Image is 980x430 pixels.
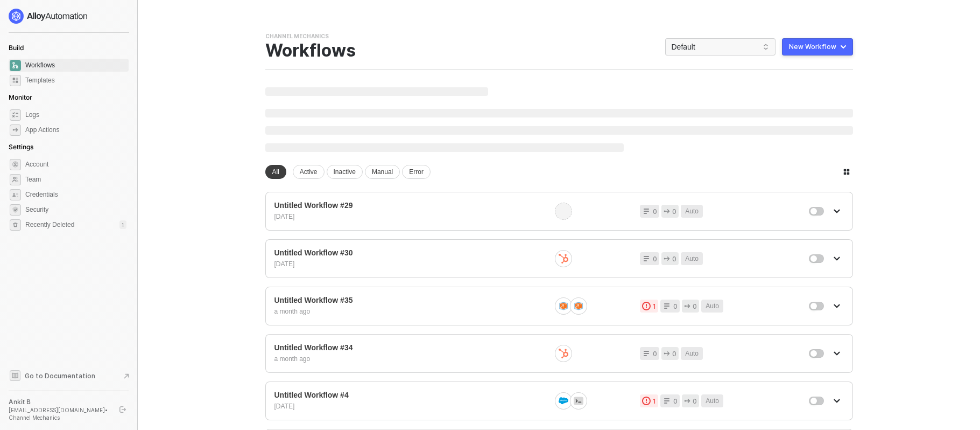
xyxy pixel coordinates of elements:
[121,371,132,382] span: document-arrow
[834,398,840,404] span: icon-arrow-down
[9,9,129,24] a: logo
[274,248,542,258] span: Untitled Workflow #30
[672,349,676,359] span: 0
[789,43,836,51] div: New Workflow
[834,303,840,309] span: icon-arrow-down
[274,307,542,316] div: a month ago
[685,254,699,264] span: Auto
[559,254,568,263] img: icon
[706,396,719,406] span: Auto
[10,109,21,121] span: icon-logs
[10,174,21,185] span: team
[672,39,769,55] span: Default
[25,74,126,87] span: Templates
[664,208,670,214] span: icon-app-actions
[402,165,431,179] div: Error
[574,302,583,310] img: icon
[653,349,657,359] span: 0
[10,60,21,71] span: dashboard
[25,188,126,201] span: Credentials
[782,38,853,56] button: New Workflow
[274,212,542,221] div: [DATE]
[10,124,21,136] span: icon-app-actions
[685,349,699,359] span: Auto
[10,189,21,200] span: credentials
[653,301,656,311] span: 1
[265,165,286,179] div: All
[365,165,400,179] div: Manual
[9,143,33,151] span: Settings
[673,396,678,406] span: 0
[9,369,129,382] a: Knowledge Base
[653,254,657,264] span: 0
[25,158,126,171] span: Account
[559,396,568,406] img: icon
[9,398,110,406] div: Ankit B
[9,9,88,24] img: logo
[672,206,676,217] span: 0
[119,406,126,413] span: logout
[10,204,21,216] span: security
[10,75,21,86] span: marketplace
[684,398,690,404] span: icon-app-actions
[664,350,670,357] span: icon-app-actions
[672,254,676,264] span: 0
[574,396,583,406] img: icon
[653,396,656,406] span: 1
[25,173,126,186] span: Team
[25,126,59,135] div: App Actions
[559,302,568,310] img: icon
[25,108,126,121] span: Logs
[274,201,542,210] span: Untitled Workflow #29
[274,260,542,269] div: [DATE]
[10,219,21,231] span: settings
[10,370,20,381] span: documentation
[274,343,542,352] span: Untitled Workflow #34
[664,255,670,262] span: icon-app-actions
[274,296,542,305] span: Untitled Workflow #35
[25,371,95,380] span: Go to Documentation
[25,59,126,72] span: Workflows
[265,32,329,40] div: Channel Mechanics
[10,159,21,170] span: settings
[9,44,24,52] span: Build
[119,220,126,229] div: 1
[265,40,382,61] div: Workflows
[25,203,126,216] span: Security
[834,255,840,262] span: icon-arrow-down
[834,208,840,214] span: icon-arrow-down
[293,165,325,179] div: Active
[274,391,542,400] span: Untitled Workflow #4
[25,220,74,230] span: Recently Deleted
[9,406,110,421] div: [EMAIL_ADDRESS][DOMAIN_NAME] • Channel Mechanics
[693,301,697,311] span: 0
[274,355,542,364] div: a month ago
[559,349,568,358] img: icon
[693,396,697,406] span: 0
[653,206,657,217] span: 0
[684,303,690,309] span: icon-app-actions
[274,402,542,411] div: [DATE]
[706,301,719,311] span: Auto
[9,93,32,101] span: Monitor
[673,301,678,311] span: 0
[685,206,699,217] span: Auto
[327,165,363,179] div: Inactive
[834,350,840,357] span: icon-arrow-down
